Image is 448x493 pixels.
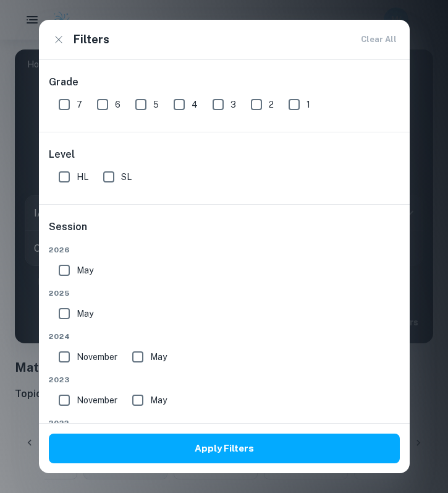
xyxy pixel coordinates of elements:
span: SL [121,170,132,184]
h6: Level [49,147,400,162]
span: November [77,393,117,407]
span: 5 [153,98,159,111]
span: 2024 [49,331,400,342]
span: HL [77,170,88,184]
span: 2026 [49,244,400,255]
span: 3 [230,98,236,111]
span: 2022 [49,418,400,429]
span: November [77,350,117,364]
span: 4 [192,98,198,111]
h6: Filters [74,31,109,48]
span: May [77,264,93,277]
span: 2023 [49,374,400,385]
span: 2025 [49,288,400,299]
h6: Grade [49,75,400,90]
button: Apply Filters [49,434,400,463]
h6: Session [49,220,400,244]
span: May [150,350,167,364]
span: May [150,393,167,407]
span: 1 [306,98,310,111]
span: May [77,307,93,320]
span: 7 [77,98,82,111]
span: 6 [115,98,120,111]
span: 2 [269,98,274,111]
